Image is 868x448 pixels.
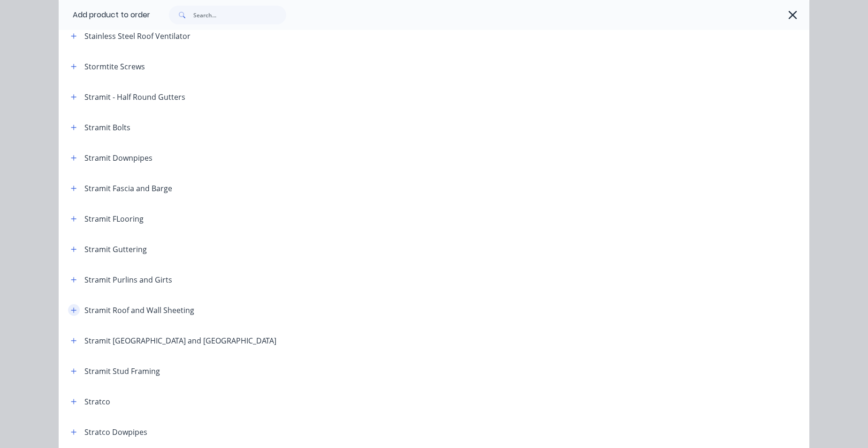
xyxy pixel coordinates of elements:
[84,152,152,164] div: Stramit Downpipes
[84,183,172,194] div: Stramit Fascia and Barge
[84,244,147,255] div: Stramit Guttering
[84,122,130,133] div: Stramit Bolts
[84,305,194,316] div: Stramit Roof and Wall Sheeting
[193,6,286,24] input: Search...
[84,61,145,72] div: Stormtite Screws
[84,274,172,285] div: Stramit Purlins and Girts
[84,426,147,438] div: Stratco Dowpipes
[84,30,190,42] div: Stainless Steel Roof Ventilator
[84,213,144,224] div: Stramit FLooring
[84,366,160,377] div: Stramit Stud Framing
[84,335,276,346] div: Stramit [GEOGRAPHIC_DATA] and [GEOGRAPHIC_DATA]
[84,396,110,407] div: Stratco
[84,91,185,103] div: Stramit - Half Round Gutters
